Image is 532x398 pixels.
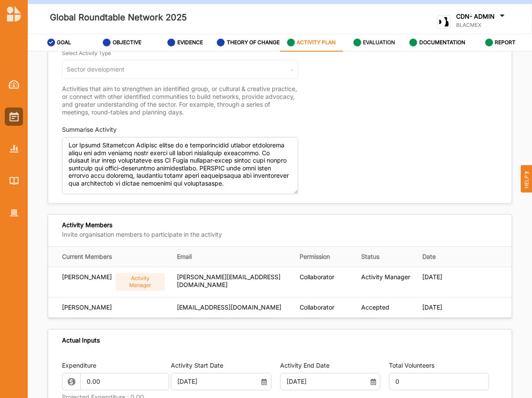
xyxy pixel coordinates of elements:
label: CDN- ADMIN [456,13,495,20]
label: Global Roundtable Network 2025 [50,10,187,25]
label: THEORY OF CHANGE [227,39,280,46]
img: Library [10,177,19,184]
div: [DATE] [422,303,444,311]
img: Reports [10,145,19,152]
label: DOCUMENTATION [419,39,465,46]
label: EVIDENCE [177,39,203,46]
label: BLACMEX [456,22,506,29]
img: logo [437,15,450,29]
a: Activities [5,108,23,126]
th: Status [355,247,417,267]
img: Organisation [10,209,19,217]
th: Permission [294,247,355,267]
label: EVALUATION [363,39,395,46]
label: OBJECTIVE [113,39,141,46]
label: GOAL [57,39,71,46]
a: Reports [5,140,23,158]
textarea: Lor Ipsumd Sitametcon Adipisc elitse do e temporincidid utlabor etdolorema aliqu eni adm veniamq ... [62,137,298,194]
div: Activity Members [62,221,222,240]
div: Activity Manager [116,273,165,291]
div: [DATE] [422,273,444,281]
label: REPORT [495,39,516,46]
a: Organisation [5,204,23,222]
img: Activities [10,112,19,121]
img: logo [7,6,21,22]
div: [PERSON_NAME][EMAIL_ADDRESS][DOMAIN_NAME] [177,273,287,289]
a: Library [5,172,23,190]
div: Collaborator [300,303,349,311]
div: [PERSON_NAME] [62,273,112,291]
img: Dashboard [9,80,20,89]
label: Invite organisation members to participate in the activity [62,231,222,238]
div: Accepted [361,303,411,311]
a: Dashboard [5,75,23,94]
div: Select Activity Type [62,50,111,57]
div: Activity Manager [361,273,411,281]
div: Activities that aim to strengthen an identified group, or cultural & creative practice, or connec... [62,85,298,116]
label: ACTIVITY PLAN [297,39,336,46]
th: Current Members [48,247,171,267]
div: Sector development [67,66,124,72]
th: Email [171,247,294,267]
div: Collaborator [300,273,349,281]
div: [PERSON_NAME] [62,303,112,311]
div: [EMAIL_ADDRESS][DOMAIN_NAME] [177,303,287,311]
div: Summarise Activity [62,125,117,134]
div: Actual Inputs [62,336,100,344]
th: Date [416,247,450,267]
